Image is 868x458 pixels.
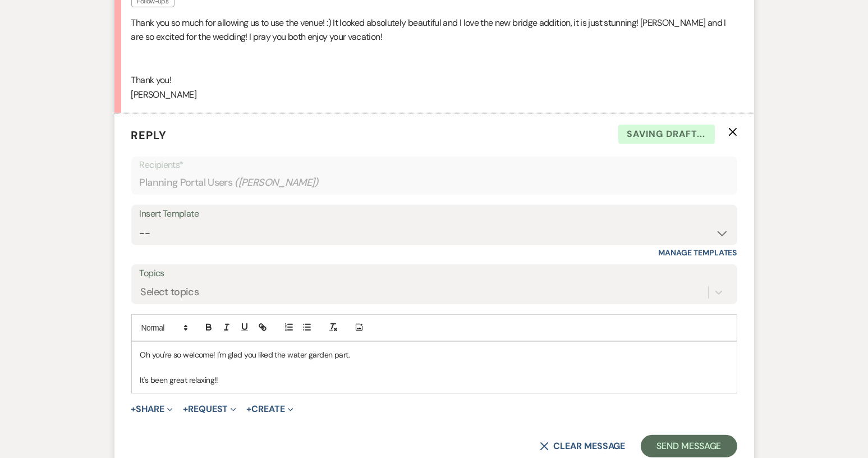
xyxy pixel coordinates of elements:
[641,435,737,457] button: Send Message
[618,125,715,144] span: Saving draft...
[140,349,728,361] p: Oh you're so welcome! I'm glad you liked the water garden part.
[141,285,199,300] div: Select topics
[131,73,737,88] p: Thank you!
[140,172,729,194] div: Planning Portal Users
[540,442,625,451] button: Clear message
[246,405,293,414] button: Create
[131,16,737,44] p: Thank you so much for allowing us to use the venue! :) It looked absolutely beautiful and I love ...
[246,405,251,414] span: +
[131,405,136,414] span: +
[140,206,729,222] div: Insert Template
[140,265,729,282] label: Topics
[140,374,728,386] p: It's been great relaxing!!
[235,175,319,190] span: ( [PERSON_NAME] )
[659,248,737,258] a: Manage Templates
[131,88,737,102] p: [PERSON_NAME]
[131,405,173,414] button: Share
[183,405,236,414] button: Request
[140,158,729,172] p: Recipients*
[131,128,167,143] span: Reply
[183,405,188,414] span: +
